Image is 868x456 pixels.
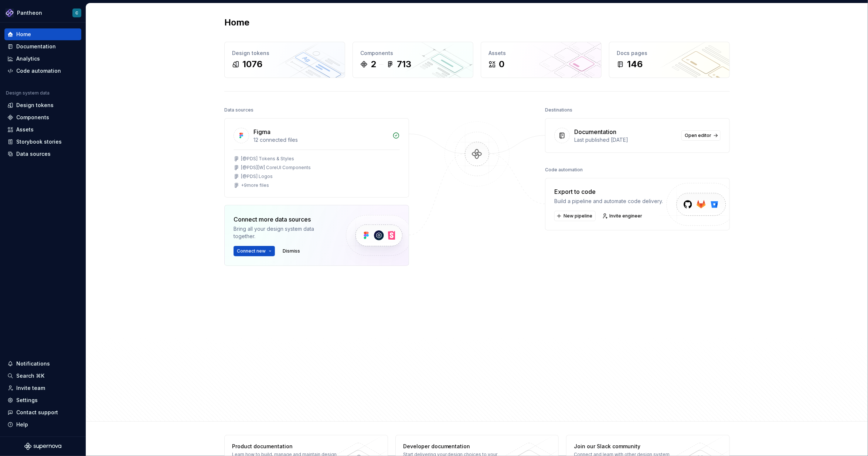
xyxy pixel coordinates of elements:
[371,58,376,70] div: 2
[4,419,81,431] button: Help
[5,8,14,17] img: 2ea59a0b-fef9-4013-8350-748cea000017.png
[4,53,81,65] a: Analytics
[234,225,333,240] div: Bring all your design system data together.
[232,443,340,450] div: Product documentation
[4,99,81,111] a: Design tokens
[574,136,677,144] div: Last published [DATE]
[481,42,602,78] a: Assets0
[16,114,49,121] div: Components
[609,213,642,219] span: Invite engineer
[397,58,411,70] div: 713
[545,105,572,115] div: Destinations
[4,112,81,123] a: Components
[16,421,28,428] div: Help
[554,187,663,196] div: Export to code
[574,443,681,450] div: Join our Slack community
[16,43,56,50] div: Documentation
[617,49,722,57] div: Docs pages
[403,443,511,450] div: Developer documentation
[4,382,81,394] a: Invite team
[253,127,270,136] div: Figma
[242,58,262,70] div: 1076
[224,105,253,115] div: Data sources
[16,55,40,62] div: Analytics
[1,5,84,21] button: PantheonC
[234,246,275,256] button: Connect new
[4,370,81,382] button: Search ⌘K
[237,248,266,254] span: Connect new
[489,49,594,57] div: Assets
[16,126,34,133] div: Assets
[241,165,311,171] div: [@PDS][W] CoreUI Components
[360,49,466,57] div: Components
[554,198,663,205] div: Build a pipeline and automate code delivery.
[16,397,38,404] div: Settings
[241,174,273,179] div: [@PDS] Logos
[75,10,78,16] div: C
[4,28,81,40] a: Home
[224,17,249,28] h2: Home
[564,213,592,219] span: New pipeline
[16,31,31,38] div: Home
[4,124,81,136] a: Assets
[4,407,81,418] button: Contact support
[283,248,300,254] span: Dismiss
[16,360,50,367] div: Notifications
[16,150,51,158] div: Data sources
[545,165,583,175] div: Code automation
[224,42,345,78] a: Design tokens1076
[279,246,303,256] button: Dismiss
[681,130,721,141] a: Open editor
[4,65,81,77] a: Code automation
[609,42,730,78] a: Docs pages146
[16,409,58,416] div: Contact support
[16,384,45,392] div: Invite team
[24,443,61,450] svg: Supernova Logo
[627,58,643,70] div: 146
[574,127,616,136] div: Documentation
[4,394,81,406] a: Settings
[353,42,473,78] a: Components2713
[6,90,50,96] div: Design system data
[554,211,596,221] button: New pipeline
[499,58,504,70] div: 0
[16,138,62,145] div: Storybook stories
[16,372,44,380] div: Search ⌘K
[253,136,388,144] div: 12 connected files
[224,118,409,198] a: Figma12 connected files[@PDS] Tokens & Styles[@PDS][W] CoreUI Components[@PDS] Logos+9more files
[234,215,333,224] div: Connect more data sources
[4,148,81,160] a: Data sources
[241,156,294,162] div: [@PDS] Tokens & Styles
[4,358,81,370] button: Notifications
[17,9,42,17] div: Pantheon
[685,133,711,138] span: Open editor
[600,211,646,221] a: Invite engineer
[4,41,81,52] a: Documentation
[4,136,81,148] a: Storybook stories
[16,102,54,109] div: Design tokens
[16,67,61,75] div: Code automation
[241,182,269,188] div: + 9 more files
[232,49,337,57] div: Design tokens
